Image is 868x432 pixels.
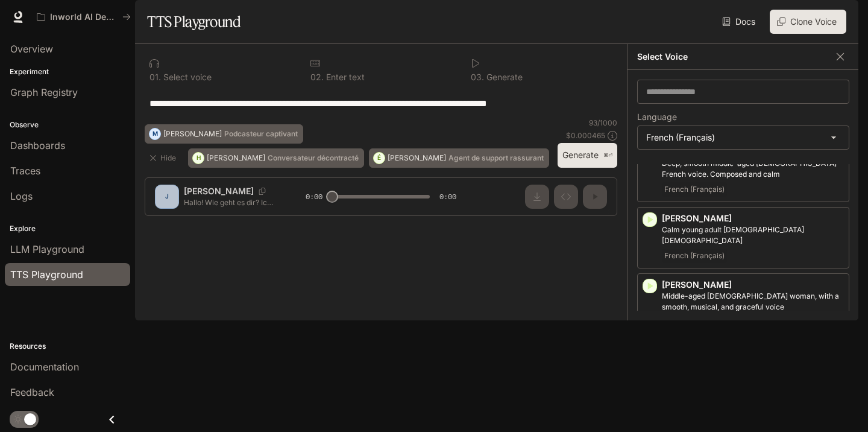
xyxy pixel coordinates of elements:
[50,12,118,22] p: Inworld AI Demos
[770,10,846,34] button: Clone Voice
[471,73,484,81] p: 0 3 .
[662,224,844,246] p: Calm young adult French male
[662,182,727,197] span: French (Français)
[188,148,364,168] button: H[PERSON_NAME]Conversateur décontracté
[662,279,844,291] p: [PERSON_NAME]
[566,130,605,141] p: $ 0.000465
[603,152,612,159] p: ⌘⏎
[662,249,727,263] span: French (Français)
[388,154,446,162] p: [PERSON_NAME]
[147,10,241,34] h1: TTS Playground
[31,5,136,29] button: All workspaces
[145,124,303,144] button: M[PERSON_NAME]Podcasteur captivant
[163,130,222,138] p: [PERSON_NAME]
[720,10,760,34] a: Docs
[161,73,212,81] p: Select voice
[637,113,677,121] p: Language
[145,148,183,168] button: Hide
[149,124,160,144] div: M
[662,291,844,313] p: Middle-aged French woman, with a smooth, musical, and graceful voice
[374,148,385,168] div: É
[193,148,204,168] div: H
[369,148,549,168] button: É[PERSON_NAME]Agent de support rassurant
[589,118,617,128] p: 93 / 1000
[662,212,844,224] p: [PERSON_NAME]
[638,126,849,149] div: French (Français)
[324,73,365,81] p: Enter text
[484,73,523,81] p: Generate
[224,130,298,138] p: Podcasteur captivant
[207,154,265,162] p: [PERSON_NAME]
[448,154,544,162] p: Agent de support rassurant
[310,73,324,81] p: 0 2 .
[558,143,617,168] button: Generate⌘⏎
[662,158,844,180] p: Deep, smooth middle-aged male French voice. Composed and calm
[268,154,359,162] p: Conversateur décontracté
[149,73,161,81] p: 0 1 .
